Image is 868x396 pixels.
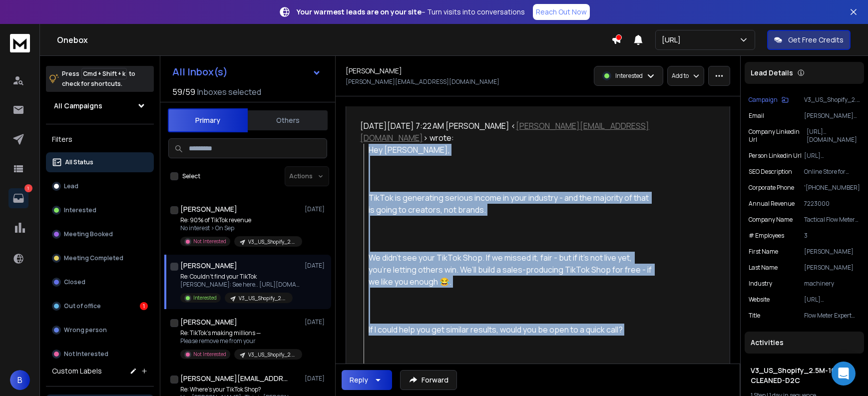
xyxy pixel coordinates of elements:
button: All Inbox(s) [164,62,329,82]
p: Corporate Phone [749,184,794,192]
p: Last Name [749,264,778,272]
h1: [PERSON_NAME] [180,204,237,214]
button: Meeting Booked [46,224,154,244]
p: Campaign [749,96,778,104]
button: Reply [342,370,392,390]
p: [URL] [662,35,685,45]
button: Out of office1 [46,296,154,316]
p: Tactical Flow Meter In Stock Flow Meter Manufacturer [804,216,860,224]
p: Reach Out Now [536,7,587,17]
p: [URL][DOMAIN_NAME] [804,152,860,160]
strong: Your warmest leads are on your site [297,7,422,16]
p: V3_US_Shopify_2.5M-100M-CLEANED-D2C [239,295,287,302]
button: All Status [46,152,154,172]
p: Closed [64,278,85,286]
p: No interest > On Sep [180,224,300,232]
h3: Custom Labels [52,366,102,376]
p: 1 [24,184,32,192]
p: SEO Description [749,168,792,176]
p: V3_US_Shopify_2.5M-100M-CLEANED-D2C [248,238,296,246]
p: Wrong person [64,326,107,334]
p: Annual Revenue [749,200,795,208]
p: – Turn visits into conversations [297,7,525,17]
p: Meeting Completed [64,254,123,262]
p: [DATE] [305,375,327,383]
button: B [10,370,30,390]
p: Online Store for Thermal Mass Flow Meters for compressed air and gases, Methane Flow Meters, Natu... [804,168,860,176]
a: Reach Out Now [533,4,590,20]
p: Press to check for shortcuts. [62,69,135,89]
h1: [PERSON_NAME] [180,261,237,271]
p: Not Interested [64,350,108,358]
p: V3_US_Shopify_2.5M-100M-CLEANED-D2C [248,351,296,359]
a: [PERSON_NAME][EMAIL_ADDRESS][DOMAIN_NAME] [360,120,649,143]
p: Interested [615,72,643,80]
div: Open Intercom Messenger [832,362,856,386]
p: [PERSON_NAME][EMAIL_ADDRESS][DOMAIN_NAME] [804,112,860,120]
p: [DATE] [305,205,327,213]
h1: All Inbox(s) [172,67,228,77]
p: Lead Details [751,68,793,78]
h1: [PERSON_NAME] [346,66,402,76]
p: Interested [193,294,217,302]
p: Meeting Booked [64,230,113,238]
p: [URL][DOMAIN_NAME] [807,128,860,144]
p: Person Linkedin Url [749,152,802,160]
button: Closed [46,272,154,292]
h1: [PERSON_NAME] [180,317,237,327]
p: Email [749,112,764,120]
h3: Inboxes selected [197,86,261,98]
p: [PERSON_NAME] [804,248,860,256]
button: Meeting Completed [46,248,154,268]
button: Interested [46,200,154,220]
p: Lead [64,182,78,190]
p: Interested [64,206,96,214]
button: Forward [400,370,457,390]
p: Title [749,312,760,320]
p: Add to [672,72,689,80]
button: Wrong person [46,320,154,340]
p: machinery [804,280,860,288]
h1: V3_US_Shopify_2.5M-100M-CLEANED-D2C [751,366,858,386]
button: Not Interested [46,344,154,364]
p: [DATE] [305,318,327,326]
p: Re: Couldn’t find your TikTok [180,273,300,281]
button: Campaign [749,96,789,104]
p: Website [749,296,770,304]
p: Re: Where’s your TikTok Shop? [180,386,300,394]
span: Cmd + Shift + k [81,68,127,79]
p: Company Name [749,216,793,224]
p: Please remove me from your [180,337,300,345]
p: [PERSON_NAME]: See here.. [URL][DOMAIN_NAME] Let me [180,281,300,289]
p: All Status [65,158,93,166]
p: 7223000 [804,200,860,208]
label: Select [182,172,200,180]
button: All Campaigns [46,96,154,116]
p: Not Interested [193,238,226,245]
button: Lead [46,176,154,196]
p: Company Linkedin Url [749,128,807,144]
p: V3_US_Shopify_2.5M-100M-CLEANED-D2C [804,96,860,104]
p: 3 [804,232,860,240]
h1: [PERSON_NAME][EMAIL_ADDRESS][DOMAIN_NAME] [180,374,290,384]
h1: All Campaigns [54,101,102,111]
h1: Onebox [57,34,611,46]
div: Activities [745,332,864,354]
button: Others [248,109,328,131]
p: Industry [749,280,772,288]
div: [DATE][DATE] 7:22 AM [PERSON_NAME] < > wrote: [360,120,652,144]
button: Primary [168,108,248,132]
p: Re: 90% of TikTok revenue [180,216,300,224]
img: logo [10,34,30,52]
p: Get Free Credits [788,35,844,45]
p: [DATE] [305,262,327,270]
button: Get Free Credits [767,30,851,50]
p: Re: TikTok’s making millions — [180,329,300,337]
div: 1 [140,302,148,310]
h3: Filters [46,132,154,146]
p: '[PHONE_NUMBER] [804,184,860,192]
p: [PERSON_NAME] [804,264,860,272]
